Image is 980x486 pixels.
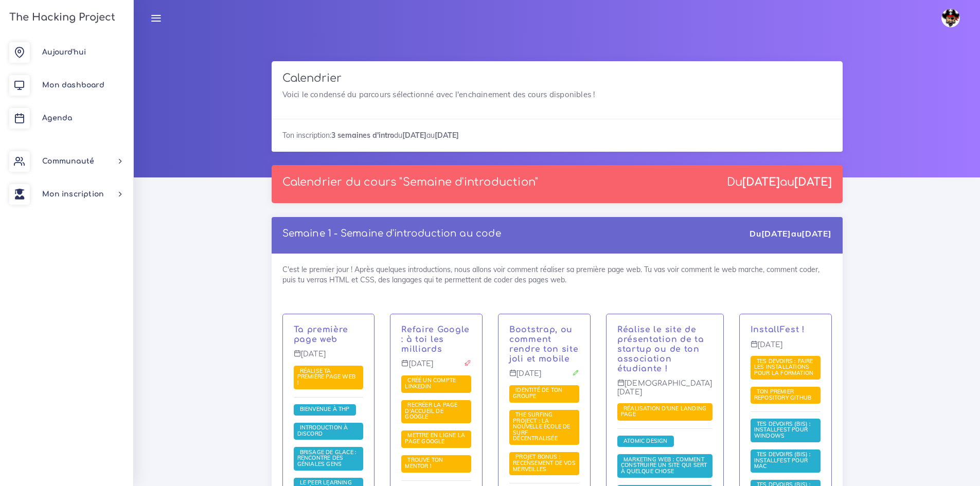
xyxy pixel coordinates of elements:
[294,404,356,416] span: Salut à toi et bienvenue à The Hacking Project. Que tu sois avec nous pour 3 semaines, 12 semaine...
[513,453,576,472] span: PROJET BONUS : recensement de vos merveilles
[509,452,579,475] span: Ce projet vise à souder la communauté en faisant profiter au plus grand nombre de vos projets.
[617,436,674,447] span: Tu vas voir comment penser composants quand tu fais des pages web.
[294,366,364,389] span: Dans ce projet, nous te demanderons de coder ta première page web. Ce sera l'occasion d'appliquer...
[42,157,94,165] span: Communauté
[297,405,352,412] span: Bienvenue à THP
[282,228,501,239] a: Semaine 1 - Semaine d'introduction au code
[621,405,706,419] a: Réalisation d'une landing page
[401,430,471,448] span: Utilise tout ce que tu as vu jusqu'à présent pour faire profiter à la terre entière de ton super ...
[509,385,579,403] span: Nous allons te demander d'imaginer l'univers autour de ton groupe de travail.
[513,454,576,473] a: PROJET BONUS : recensement de vos merveilles
[402,131,426,140] strong: [DATE]
[754,388,814,401] span: Ton premier repository GitHub
[621,437,670,444] a: Atomic Design
[617,325,704,373] a: Réalise le site de présentation de ta startup ou de ton association étudiante !
[405,377,456,390] a: Créé un compte LinkedIn
[513,411,571,442] span: The Surfing Project : la nouvelle école de surf décentralisée
[42,48,86,56] span: Aujourd'hui
[751,387,821,404] span: Pour ce projet, nous allons te proposer d'utiliser ton nouveau terminal afin de faire marcher Git...
[272,119,843,151] div: Ton inscription: du au
[401,325,471,354] p: C'est l'heure de ton premier véritable projet ! Tu vas recréer la très célèbre page d'accueil de ...
[754,451,811,470] a: Tes devoirs (bis) : Installfest pour MAC
[513,411,571,442] a: The Surfing Project : la nouvelle école de surf décentralisée
[751,325,805,334] a: InstallFest !
[401,375,471,393] span: Dans ce projet, tu vas mettre en place un compte LinkedIn et le préparer pour ta future vie.
[294,350,364,366] p: [DATE]
[294,423,364,440] span: Pour cette session, nous allons utiliser Discord, un puissant outil de gestion de communauté. Nou...
[405,431,465,445] span: Mettre en ligne la page Google
[794,176,832,188] strong: [DATE]
[754,421,811,440] a: Tes devoirs (bis) : Installfest pour Windows
[617,325,712,373] p: Et voilà ! Nous te donnerons les astuces marketing pour bien savoir vendre un concept ou une idée...
[464,359,471,367] i: Projet à rendre ce jour-là
[513,386,562,400] span: Identité de ton groupe
[282,88,832,101] p: Voici le condensé du parcours sélectionné avec l'enchainement des cours disponibles !
[617,454,712,477] span: Marketing web : comment construire un site qui sert à quelque chose
[435,131,459,140] strong: [DATE]
[401,325,470,354] a: Refaire Google : à toi les milliards
[621,456,707,475] span: Marketing web : comment construire un site qui sert à quelque chose
[405,401,457,420] span: Recréer la page d'accueil de Google
[282,176,539,189] p: Calendrier du cours "Semaine d'introduction"
[294,325,364,345] p: C'est le premier jour ! Après quelques introductions, nous allons voir comment réaliser sa premiè...
[754,388,814,402] a: Ton premier repository GitHub
[750,228,831,240] div: Du au
[6,12,115,23] h3: The Hacking Project
[401,400,471,423] span: L'intitulé du projet est simple, mais le projet sera plus dur qu'il n'y parait.
[331,131,394,140] strong: 3 semaines d'intro
[617,379,712,404] p: [DEMOGRAPHIC_DATA][DATE]
[727,176,832,189] div: Du au
[617,403,712,421] span: Le projet de toute une semaine ! Tu vas réaliser la page de présentation d'une organisation de to...
[621,456,707,475] a: Marketing web : comment construire un site qui sert à quelque chose
[297,448,357,467] span: Brisage de glace : rencontre des géniales gens
[801,228,831,239] strong: [DATE]
[42,81,104,89] span: Mon dashboard
[761,228,791,239] strong: [DATE]
[297,449,357,468] a: Brisage de glace : rencontre des géniales gens
[751,419,821,442] span: Nous allons te montrer comment mettre en place WSL 2 sur ton ordinateur Windows 10. Ne le fait pa...
[509,369,579,386] p: [DATE]
[751,325,821,335] p: Journée InstallFest - Git & Github
[297,424,348,438] a: Introduction à Discord
[754,358,816,377] a: Tes devoirs : faire les installations pour la formation
[751,340,821,357] p: [DATE]
[401,455,471,473] span: Nous allons te demander de trouver la personne qui va t'aider à faire la formation dans les meill...
[751,449,821,473] span: Il est temps de faire toutes les installations nécéssaire au bon déroulement de ta formation chez...
[509,325,579,364] p: Après avoir vu comment faire ses première pages, nous allons te montrer Bootstrap, un puissant fr...
[751,356,821,379] span: Nous allons te donner des devoirs pour le weekend : faire en sorte que ton ordinateur soit prêt p...
[282,72,832,85] h3: Calendrier
[405,402,457,421] a: Recréer la page d'accueil de Google
[509,410,579,445] span: Tu vas devoir refaire la page d'accueil de The Surfing Project, une école de code décentralisée. ...
[297,406,352,413] a: Bienvenue à THP
[401,359,471,376] p: [DATE]
[405,432,465,445] a: Mettre en ligne la page Google
[754,420,811,439] span: Tes devoirs (bis) : Installfest pour Windows
[294,325,349,344] a: Ta première page web
[42,114,72,122] span: Agenda
[513,387,562,400] a: Identité de ton groupe
[42,190,104,198] span: Mon inscription
[297,367,356,386] a: Réalise ta première page web !
[941,9,960,27] img: avatar
[294,447,364,470] span: THP est avant tout un aventure humaine avec des rencontres. Avant de commencer nous allons te dem...
[742,176,780,188] strong: [DATE]
[509,325,579,363] a: Bootstrap, ou comment rendre ton site joli et mobile
[405,457,443,470] a: Trouve ton mentor !
[572,369,579,376] i: Corrections cette journée là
